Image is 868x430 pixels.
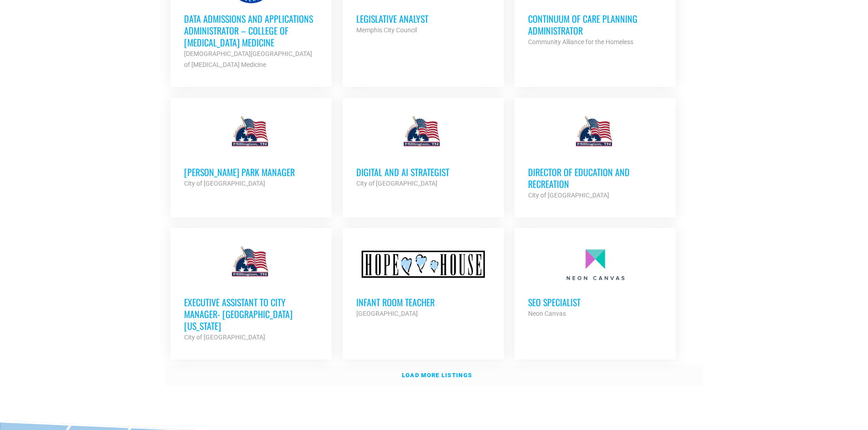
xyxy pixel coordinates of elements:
h3: [PERSON_NAME] PARK MANAGER [184,166,318,178]
strong: [DEMOGRAPHIC_DATA][GEOGRAPHIC_DATA] of [MEDICAL_DATA] Medicine [184,50,312,68]
a: SEO Specialist Neon Canvas [514,228,676,333]
h3: Digital and AI Strategist [356,166,490,178]
strong: Memphis City Council [356,26,417,34]
a: [PERSON_NAME] PARK MANAGER City of [GEOGRAPHIC_DATA] [170,98,332,202]
a: Executive Assistant to City Manager- [GEOGRAPHIC_DATA] [US_STATE] City of [GEOGRAPHIC_DATA] [170,228,332,356]
strong: Community Alliance for the Homeless [528,38,633,46]
strong: City of [GEOGRAPHIC_DATA] [356,180,437,187]
h3: Continuum of Care Planning Administrator [528,13,662,36]
strong: City of [GEOGRAPHIC_DATA] [184,180,265,187]
h3: Executive Assistant to City Manager- [GEOGRAPHIC_DATA] [US_STATE] [184,296,318,332]
h3: Legislative Analyst [356,13,490,25]
strong: [GEOGRAPHIC_DATA] [356,310,418,317]
strong: City of [GEOGRAPHIC_DATA] [184,334,265,341]
a: Infant Room Teacher [GEOGRAPHIC_DATA] [343,228,504,333]
h3: Infant Room Teacher [356,296,490,308]
a: Digital and AI Strategist City of [GEOGRAPHIC_DATA] [343,98,504,202]
a: Director of Education and Recreation City of [GEOGRAPHIC_DATA] [514,98,676,214]
strong: City of [GEOGRAPHIC_DATA] [528,192,609,199]
strong: Neon Canvas [528,310,566,317]
h3: Data Admissions and Applications Administrator – College of [MEDICAL_DATA] Medicine [184,13,318,48]
h3: SEO Specialist [528,296,662,308]
strong: Load more listings [402,372,472,379]
a: Load more listings [165,365,703,386]
h3: Director of Education and Recreation [528,166,662,190]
